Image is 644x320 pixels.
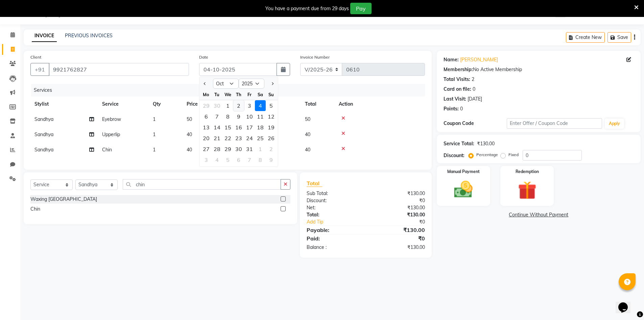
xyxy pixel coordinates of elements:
[444,56,459,63] div: Name:
[266,111,277,122] div: 12
[444,105,459,112] div: Points:
[566,32,605,43] button: Create New
[222,111,233,122] div: Wednesday, October 8, 2025
[448,179,478,200] img: _cash.svg
[244,122,255,133] div: Friday, October 17, 2025
[366,204,430,211] div: ₹130.00
[102,116,121,122] span: Eyebrow
[222,122,233,133] div: Wednesday, October 15, 2025
[468,95,482,103] div: [DATE]
[212,154,222,165] div: Tuesday, November 4, 2025
[605,119,624,129] button: Apply
[222,111,233,122] div: 8
[266,154,277,165] div: 9
[302,234,366,242] div: Paid:
[266,154,277,165] div: Sunday, November 9, 2025
[123,179,281,190] input: Search or Scan
[212,133,222,144] div: 21
[102,147,112,153] span: Chin
[34,131,53,137] span: Sandhya
[444,86,471,93] div: Card on file:
[212,100,222,111] div: Tuesday, September 30, 2025
[307,180,322,187] span: Total
[244,89,255,100] div: Fr
[438,211,639,218] a: Continue Without Payment
[616,293,637,313] iframe: chat widget
[244,100,255,111] div: Friday, October 3, 2025
[233,144,244,154] div: 30
[30,196,97,203] div: Waxing [GEOGRAPHIC_DATA]
[30,63,49,76] button: +91
[233,111,244,122] div: Thursday, October 9, 2025
[244,154,255,165] div: Friday, November 7, 2025
[516,169,539,175] label: Redemption
[233,111,244,122] div: 9
[244,144,255,154] div: Friday, October 31, 2025
[32,30,57,42] a: INVOICE
[34,147,53,153] span: Sandhya
[34,116,53,122] span: Sandhya
[212,133,222,144] div: Tuesday, October 21, 2025
[302,197,366,204] div: Discount:
[269,78,275,89] button: Next month
[201,133,212,144] div: Monday, October 20, 2025
[255,154,266,165] div: 8
[201,144,212,154] div: 27
[350,3,372,14] button: Pay
[444,120,507,127] div: Coupon Code
[201,154,212,165] div: 3
[31,84,430,97] div: Services
[444,152,464,159] div: Discount:
[476,152,498,158] label: Percentage
[233,122,244,133] div: Thursday, October 16, 2025
[212,144,222,154] div: Tuesday, October 28, 2025
[212,144,222,154] div: 28
[255,122,266,133] div: 18
[183,97,250,112] th: Price
[222,89,233,100] div: We
[266,89,277,100] div: Su
[255,100,266,111] div: 4
[477,140,495,147] div: ₹130.00
[302,244,366,251] div: Balance :
[244,133,255,144] div: Friday, October 24, 2025
[233,154,244,165] div: 6
[447,169,480,175] label: Manual Payment
[300,54,330,60] label: Invoice Number
[187,116,192,122] span: 50
[302,190,366,197] div: Sub Total:
[212,111,222,122] div: 7
[65,33,113,39] a: PREVIOUS INVOICES
[512,179,542,202] img: _gift.svg
[199,54,208,60] label: Date
[201,111,212,122] div: 6
[212,154,222,165] div: 4
[507,118,602,129] input: Enter Offer / Coupon Code
[266,111,277,122] div: Sunday, October 12, 2025
[233,133,244,144] div: 23
[444,76,470,83] div: Total Visits:
[212,122,222,133] div: Tuesday, October 14, 2025
[255,144,266,154] div: 1
[444,66,634,73] div: No Active Membership
[444,140,474,147] div: Service Total:
[366,211,430,218] div: ₹130.00
[30,97,98,112] th: Stylist
[266,133,277,144] div: 26
[508,152,519,158] label: Fixed
[222,133,233,144] div: Wednesday, October 22, 2025
[30,206,40,213] div: Chin
[153,131,156,137] span: 1
[102,131,120,137] span: Upperlip
[213,79,239,89] select: Select month
[244,122,255,133] div: 17
[201,100,212,111] div: Monday, September 29, 2025
[302,226,366,234] div: Payable:
[244,111,255,122] div: 10
[244,144,255,154] div: 31
[187,147,192,153] span: 40
[335,97,425,112] th: Action
[233,144,244,154] div: Thursday, October 30, 2025
[377,218,430,226] div: ₹0
[222,144,233,154] div: 29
